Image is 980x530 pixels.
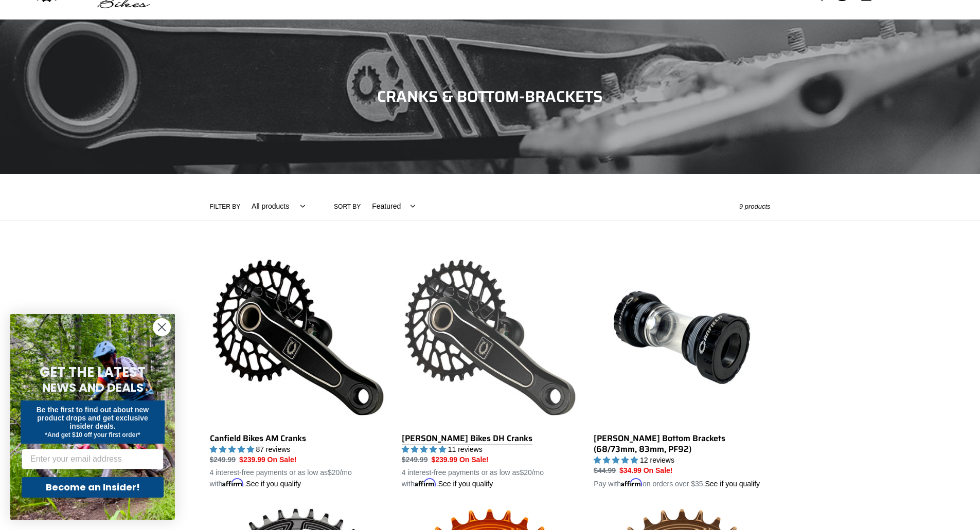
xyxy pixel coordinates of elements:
[210,202,241,211] label: Filter by
[40,363,146,381] span: GET THE LATEST
[739,203,771,210] span: 9 products
[334,202,361,211] label: Sort by
[153,318,171,336] button: Close dialog
[37,406,149,430] span: Be the first to find out about new product drops and get exclusive insider deals.
[22,477,164,498] button: Become an Insider!
[42,379,144,396] span: NEWS AND DEALS
[377,84,603,108] span: CRANKS & BOTTOM-BRACKETS
[22,449,164,469] input: Enter your email address
[45,431,140,438] span: *And get $10 off your first order*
